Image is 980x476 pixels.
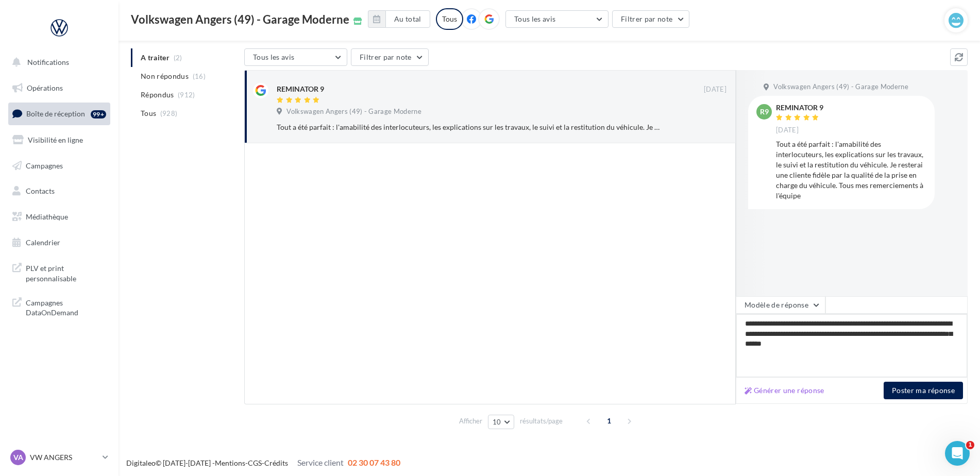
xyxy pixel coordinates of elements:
[436,8,463,30] div: Tous
[131,14,349,25] span: Volkswagen Angers (49) - Garage Moderne
[776,139,926,201] div: Tout a été parfait : l'amabilité des interlocuteurs, les explications sur les travaux, le suivi e...
[26,261,106,283] span: PLV et print personnalisable
[26,161,63,169] span: Campagnes
[26,238,60,247] span: Calendrier
[6,180,112,202] a: Contacts
[26,296,106,318] span: Campagnes DataOnDemand
[26,109,85,118] span: Boîte de réception
[297,457,344,467] span: Service client
[277,122,660,132] div: Tout a été parfait : l'amabilité des interlocuteurs, les explications sur les travaux, le suivi e...
[488,415,514,429] button: 10
[277,84,324,94] div: REMINATOR 9
[945,441,970,466] iframe: Intercom live chat
[459,416,482,426] span: Afficher
[505,10,609,28] button: Tous les avis
[248,458,262,467] a: CGS
[141,90,174,100] span: Répondus
[351,48,429,66] button: Filtrer par note
[736,296,825,314] button: Modèle de réponse
[28,135,83,144] span: Visibilité en ligne
[6,206,112,228] a: Médiathèque
[27,58,69,66] span: Notifications
[126,458,156,467] a: Digitaleo
[601,413,617,429] span: 1
[6,129,112,151] a: Visibilité en ligne
[704,85,726,94] span: [DATE]
[348,457,400,467] span: 02 30 07 43 80
[776,104,823,111] div: REMINATOR 9
[215,458,245,467] a: Mentions
[6,103,112,125] a: Boîte de réception99+
[368,10,430,28] button: Au total
[26,212,68,221] span: Médiathèque
[30,452,98,463] p: VW ANGERS
[773,82,908,92] span: Volkswagen Angers (49) - Garage Moderne
[244,48,347,66] button: Tous les avis
[264,458,288,467] a: Crédits
[6,257,112,287] a: PLV et print personnalisable
[6,155,112,177] a: Campagnes
[6,52,108,73] button: Notifications
[6,232,112,253] a: Calendrier
[27,83,63,92] span: Opérations
[160,109,178,117] span: (928)
[141,108,156,118] span: Tous
[8,448,110,467] a: VA VW ANGERS
[6,77,112,99] a: Opérations
[91,110,106,118] div: 99+
[253,53,295,61] span: Tous les avis
[141,71,189,81] span: Non répondus
[520,416,563,426] span: résultats/page
[126,458,400,467] span: © [DATE]-[DATE] - - -
[26,186,55,195] span: Contacts
[776,126,799,135] span: [DATE]
[884,382,963,399] button: Poster ma réponse
[193,72,206,80] span: (16)
[740,384,829,397] button: Générer une réponse
[6,292,112,322] a: Campagnes DataOnDemand
[612,10,690,28] button: Filtrer par note
[385,10,430,28] button: Au total
[966,441,974,449] span: 1
[760,107,769,117] span: R9
[493,418,501,426] span: 10
[286,107,421,116] span: Volkswagen Angers (49) - Garage Moderne
[178,91,195,99] span: (912)
[13,452,23,463] span: VA
[514,14,556,23] span: Tous les avis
